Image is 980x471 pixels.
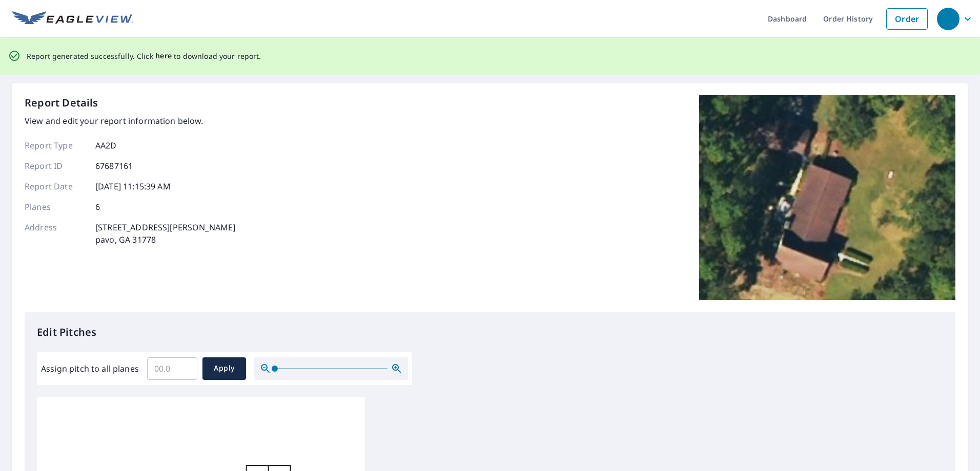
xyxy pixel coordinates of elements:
p: Report ID [25,160,86,172]
p: View and edit your report information below. [25,115,235,127]
p: Report generated successfully. Click to download your report. [27,50,261,62]
p: 67687161 [95,160,133,172]
img: Top image [699,95,955,300]
p: [STREET_ADDRESS][PERSON_NAME] pavo, GA 31778 [95,221,235,246]
span: Apply [211,362,238,375]
button: Apply [202,357,246,380]
button: here [155,50,172,62]
img: EV Logo [12,11,133,27]
p: Report Type [25,139,86,152]
p: Report Details [25,95,98,111]
p: [DATE] 11:15:39 AM [95,180,171,192]
input: 00.0 [147,354,197,383]
p: 6 [95,201,100,213]
p: Edit Pitches [37,325,943,340]
label: Assign pitch to all planes [41,362,139,375]
p: Address [25,221,86,246]
p: AA2D [95,139,117,152]
a: Order [886,8,928,30]
p: Report Date [25,180,86,192]
p: Planes [25,201,86,213]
